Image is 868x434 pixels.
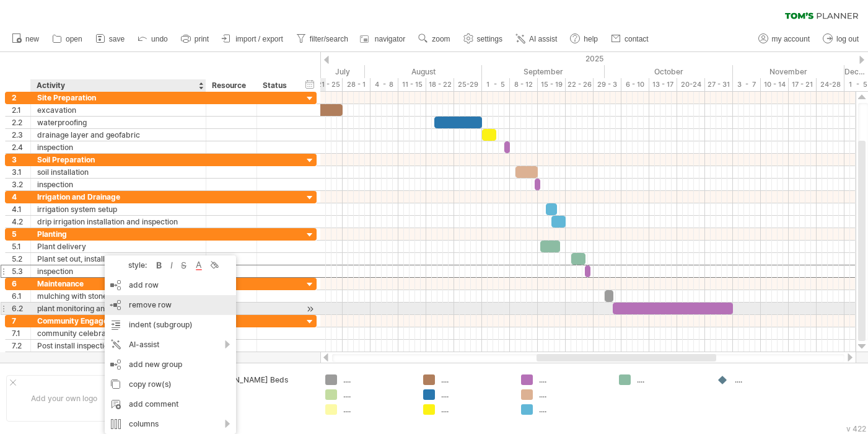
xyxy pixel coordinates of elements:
span: AI assist [529,35,557,43]
div: 22 - 26 [566,78,594,91]
div: 27 - 31 [705,78,733,91]
div: 5.3 [12,265,30,277]
div: .... [539,389,607,400]
div: style: [110,260,153,270]
div: plant monitoring and inspection [37,303,199,314]
div: September 2025 [482,65,605,78]
span: open [66,35,82,43]
div: .... [735,374,802,385]
div: Resource [212,79,250,92]
div: Maintenance [37,278,199,290]
a: help [567,31,602,47]
div: columns [105,414,236,434]
a: undo [134,31,172,47]
div: 6.2 [12,303,30,314]
div: 28 - 1 [343,78,370,91]
div: Community Engagement [37,315,199,327]
div: Irrigation and Drainage [37,191,199,203]
div: drainage layer and geofabric [37,129,199,141]
div: .... [206,405,310,416]
div: AI-assist [105,335,236,355]
div: v 422 [846,424,866,433]
div: 5.1 [12,241,30,252]
div: .... [206,390,310,401]
div: waterproofing [37,117,199,128]
div: 2.1 [12,104,30,116]
div: August 2025 [365,65,482,78]
div: community celebration [37,327,199,339]
div: .... [343,404,411,415]
a: new [9,31,43,47]
span: my account [772,35,810,43]
div: [PERSON_NAME] Beds [206,374,310,385]
div: 4 - 8 [370,78,398,91]
div: .... [441,404,509,415]
span: save [109,35,125,43]
div: November 2025 [733,65,844,78]
div: .... [539,374,607,385]
div: Plant set out, install and inspect [37,253,199,265]
div: mulching with stone [37,290,199,302]
div: drip irrigation installation and inspection [37,216,199,228]
span: import / export [235,35,283,43]
div: .... [343,389,411,400]
div: 6 [12,278,30,290]
div: .... [637,374,704,385]
div: add new group [105,355,236,374]
a: my account [755,31,813,47]
div: Post install inspection and report to client [37,340,199,352]
span: help [584,35,598,43]
div: soil installation [37,166,199,178]
div: copy row(s) [105,374,236,394]
div: add row [105,275,236,295]
div: 2.3 [12,129,30,141]
div: 18 - 22 [426,78,454,91]
div: 7.1 [12,327,30,339]
div: 3 - 7 [733,78,761,91]
div: 8 - 12 [510,78,538,91]
span: navigator [375,35,405,43]
div: 2 [12,92,30,104]
span: undo [151,35,168,43]
div: 2.4 [12,141,30,153]
div: .... [441,374,509,385]
div: excavation [37,104,199,116]
div: 1 - 5 [482,78,510,91]
a: import / export [219,31,287,47]
span: remove row [129,300,172,309]
div: Activity [37,79,199,92]
a: navigator [358,31,409,47]
div: inspection [37,265,199,277]
div: 3.1 [12,166,30,178]
div: .... [539,404,607,415]
span: new [25,35,39,43]
div: inspection [37,141,199,153]
div: inspection [37,179,199,190]
div: 20-24 [677,78,705,91]
div: 5.2 [12,253,30,265]
div: Soil Preparation [37,154,199,166]
div: scroll to activity [304,303,316,316]
span: zoom [432,35,450,43]
div: 17 - 21 [789,78,817,91]
span: filter/search [310,35,348,43]
div: 11 - 15 [398,78,426,91]
div: 21 - 25 [315,78,343,91]
a: log out [820,31,862,47]
a: contact [608,31,652,47]
div: 6.1 [12,290,30,302]
a: filter/search [293,31,352,47]
div: Site Preparation [37,92,199,104]
div: 4.1 [12,203,30,215]
div: indent (subgroup) [105,315,236,335]
div: 7 [12,315,30,327]
div: 13 - 17 [649,78,677,91]
div: 6 - 10 [621,78,649,91]
div: .... [343,374,411,385]
div: 4.2 [12,216,30,228]
a: zoom [415,31,454,47]
div: Plant delivery [37,241,199,252]
div: 7.2 [12,340,30,352]
div: Add your own logo [6,375,122,422]
span: print [195,35,209,43]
